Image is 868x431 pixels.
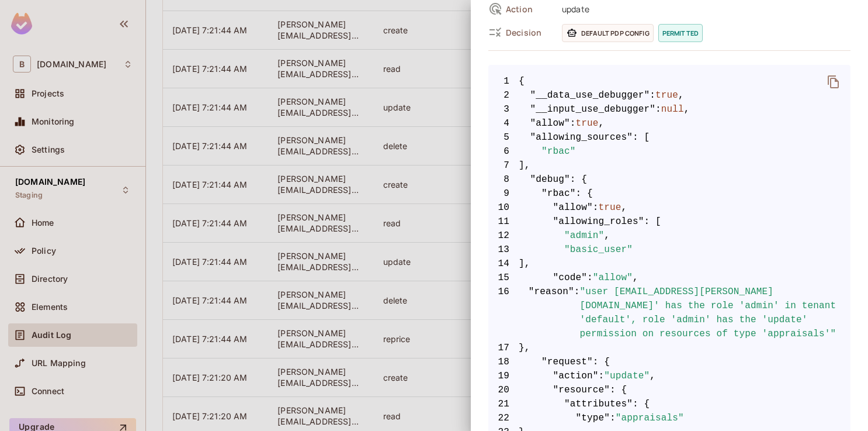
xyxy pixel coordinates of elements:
[530,173,570,187] span: "debug"
[633,271,638,285] span: ,
[564,243,633,257] span: "basic_user"
[610,411,616,425] span: :
[644,215,661,229] span: : [
[562,24,654,42] span: Default PDP config
[684,102,690,116] span: ,
[506,4,553,15] span: Action
[650,88,655,102] span: :
[593,271,633,285] span: "allow"
[541,187,576,201] span: "rbac"
[633,130,650,144] span: : [
[610,383,627,397] span: : {
[553,383,610,397] span: "resource"
[650,369,655,383] span: ,
[593,201,599,215] span: :
[488,257,850,271] span: ],
[564,229,604,243] span: "admin"
[655,102,661,116] span: :
[488,243,519,257] span: 13
[530,102,656,116] span: "__input_use_debugger"
[488,158,850,173] span: ],
[576,411,610,425] span: "type"
[541,144,576,158] span: "rbac"
[488,144,519,158] span: 6
[488,173,519,187] span: 8
[553,215,644,229] span: "allowing_roles"
[599,116,605,130] span: ,
[488,341,519,355] span: 17
[604,369,650,383] span: "update"
[530,88,650,102] span: "__data_use_debugger"
[599,201,622,215] span: true
[529,285,574,341] span: "reason"
[658,24,703,42] span: permitted
[488,383,519,397] span: 20
[604,229,610,243] span: ,
[564,397,633,411] span: "attributes"
[576,116,599,130] span: true
[488,102,519,116] span: 3
[488,88,519,102] span: 2
[599,369,605,383] span: :
[519,74,525,88] span: {
[506,27,553,38] span: Decision
[488,229,519,243] span: 12
[530,116,570,130] span: "allow"
[541,355,593,369] span: "request"
[530,130,633,144] span: "allowing_sources"
[553,271,588,285] span: "code"
[678,88,684,102] span: ,
[616,411,684,425] span: "appraisals"
[580,285,850,341] span: "user [EMAIL_ADDRESS][PERSON_NAME][DOMAIN_NAME]' has the role 'admin' in tenant 'default', role '...
[587,271,593,285] span: :
[488,369,519,383] span: 19
[661,102,684,116] span: null
[576,187,593,201] span: : {
[488,285,519,341] span: 16
[633,397,650,411] span: : {
[488,411,519,425] span: 22
[488,215,519,229] span: 11
[570,116,576,130] span: :
[655,88,678,102] span: true
[488,74,519,88] span: 1
[488,271,519,285] span: 15
[553,201,593,215] span: "allow"
[488,341,850,355] span: },
[488,187,519,201] span: 9
[488,158,519,173] span: 7
[488,397,519,411] span: 21
[622,201,627,215] span: ,
[488,355,519,369] span: 18
[570,173,587,187] span: : {
[593,355,610,369] span: : {
[556,2,850,16] span: update
[574,285,580,341] span: :
[553,369,599,383] span: "action"
[820,68,848,96] button: delete
[488,257,519,271] span: 14
[488,116,519,130] span: 4
[488,201,519,215] span: 10
[488,130,519,144] span: 5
